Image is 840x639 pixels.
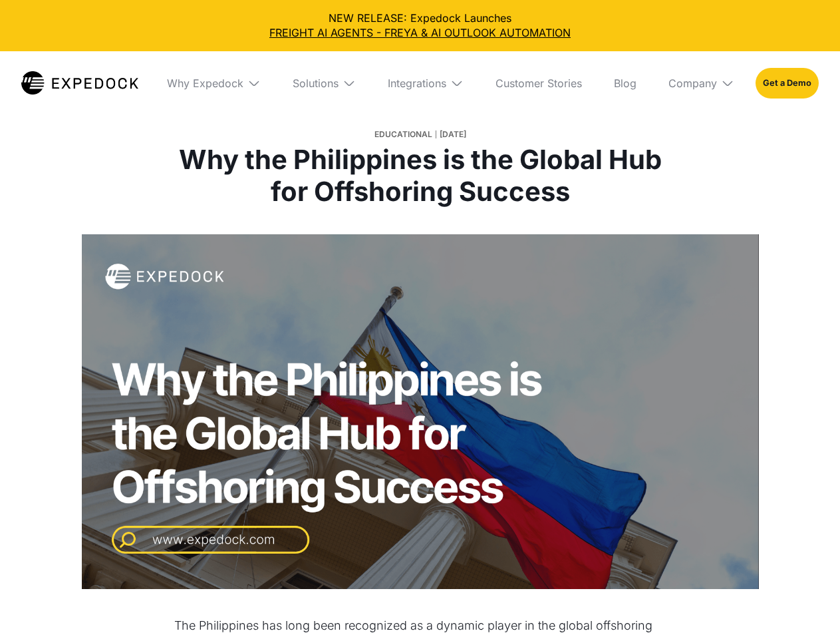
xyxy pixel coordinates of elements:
[388,77,446,90] div: Integrations
[377,51,474,115] div: Integrations
[485,51,593,115] a: Customer Stories
[156,51,271,115] div: Why Expedock
[282,51,366,115] div: Solutions
[773,575,840,639] iframe: Chat Widget
[374,125,432,144] div: Educational
[440,125,466,144] div: [DATE]
[11,11,829,41] div: NEW RELEASE: Expedock Launches
[668,77,717,90] div: Company
[293,77,339,90] div: Solutions
[167,77,243,90] div: Why Expedock
[174,144,667,208] h1: Why the Philippines is the Global Hub for Offshoring Success
[603,51,647,115] a: Blog
[756,68,819,99] a: Get a Demo
[658,51,745,115] div: Company
[11,25,829,40] a: FREIGHT AI AGENTS - FREYA & AI OUTLOOK AUTOMATION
